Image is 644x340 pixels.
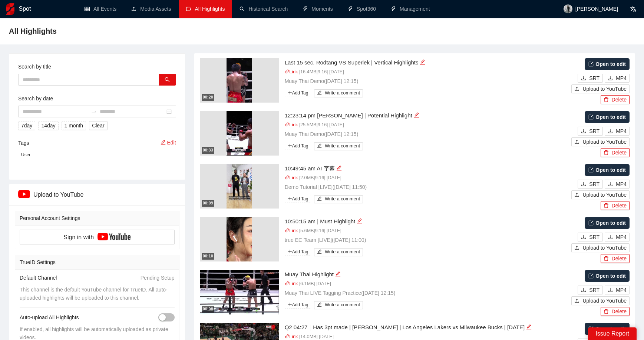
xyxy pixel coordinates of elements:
div: Issue Report [588,327,637,340]
span: download [608,287,613,293]
span: All Highlights [195,6,225,12]
span: delete [604,309,609,315]
span: plus [288,302,292,307]
span: export [588,61,594,67]
span: edit [317,249,322,255]
span: 14 [41,121,47,130]
div: Edit [335,270,341,279]
span: Upload to YouTube [582,138,627,146]
span: swap-right [91,109,97,114]
img: 9d6f5b00-f08a-49d2-a8fc-2dd12809993c.jpg [227,58,252,103]
a: searchHistorical Search [240,6,288,12]
span: search [165,77,170,83]
button: uploadUpload to YouTube [571,243,630,252]
span: SRT [589,286,600,294]
span: download [608,76,613,81]
span: download [608,181,613,187]
span: Add Tag [285,301,311,309]
span: plus [288,249,292,254]
span: download [581,287,586,293]
span: link [285,228,290,233]
button: uploadUpload to YouTube [571,296,630,305]
span: SRT [589,233,600,241]
span: edit [526,324,532,330]
span: edit [317,143,322,149]
button: deleteDelete [601,254,630,263]
img: 4bd16a41-76d1-4268-ae79-e06a44c2c939.jpg [227,111,252,156]
span: upload [574,245,579,251]
button: editWrite a comment [314,195,363,203]
div: Edit [336,164,342,173]
span: edit [357,218,362,224]
span: edit [317,90,322,96]
span: SRT [589,74,600,82]
span: User [18,151,33,159]
span: delete [604,150,609,156]
div: 10:50:15 am | Must Highlight [285,217,572,226]
span: SRT [589,180,600,188]
p: | 2.0 MB | 9:16 | [DATE] [285,174,572,182]
button: 1 month [62,121,86,130]
p: | 25.5 MB | 9:16 | [DATE] [285,121,572,129]
span: plus [288,196,292,201]
div: 12:23:14 pm [PERSON_NAME] | Potential Highlight [285,111,572,120]
span: Upload to YouTube [582,85,627,93]
img: ipTCn+eVMsQAAAAASUVORK5CYII= [18,190,30,198]
a: thunderboltSpot360 [348,6,376,12]
span: download [581,129,586,134]
span: MP4 [616,233,627,241]
button: deleteDelete [601,307,630,316]
label: Search by title [18,63,51,71]
span: link [285,334,290,339]
span: SRT [589,127,600,135]
span: MP4 [616,286,627,294]
img: yt_logo_rgb_light.a676ea31.png [98,233,131,240]
span: Add Tag [285,142,311,150]
span: Upload to YouTube [582,297,627,305]
button: deleteDelete [601,148,630,157]
span: video-camera [186,6,191,11]
span: MP4 [616,127,627,135]
div: 00:20 [202,94,214,100]
span: MP4 [616,74,627,82]
span: Add Tag [285,195,311,203]
button: uploadUpload to YouTube [571,84,630,93]
span: upload [574,192,579,198]
span: Add Tag [285,89,311,97]
button: editWrite a comment [314,142,363,150]
span: edit [335,271,341,277]
span: Sign in with [63,233,94,242]
a: uploadMedia Assets [131,6,171,12]
a: Open to edit [585,164,630,176]
span: edit [317,196,322,202]
div: Muay Thai Highlight [285,270,572,279]
button: downloadSRT [578,286,603,294]
button: 7day [18,121,35,130]
span: Upload to YouTube [582,244,627,252]
span: This channel is the default YouTube channel for TrueID. All auto-uploaded highlights will be uplo... [20,287,168,301]
p: Muay Thai LIVE Tagging Practice ( [DATE] 12:15 ) [285,289,572,297]
span: All Highlights [9,25,57,37]
button: 14day [38,121,58,130]
div: Personal Account Settings [20,211,175,225]
p: | 6.1 MB | [DATE] [285,280,572,288]
span: download [581,181,586,187]
span: edit [420,59,425,65]
img: avatar [564,4,572,13]
span: Auto-upload All Highlights [20,313,79,321]
span: Add Tag [285,248,311,256]
a: Open to edit [585,58,630,70]
img: e93ad47f-ba20-4b86-a1df-49d5066a351a.jpg [200,270,279,314]
button: deleteDelete [601,201,630,210]
span: Default Channel [20,274,57,282]
a: linkLink [285,69,298,74]
span: 7 [21,121,24,130]
span: export [588,114,594,120]
span: link [285,69,290,74]
span: to [91,109,97,114]
div: Upload to YouTube [18,184,176,205]
span: upload [574,298,579,304]
div: TrueID Settings [20,255,175,269]
a: Open to edit [585,217,630,229]
button: downloadSRT [578,74,603,83]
